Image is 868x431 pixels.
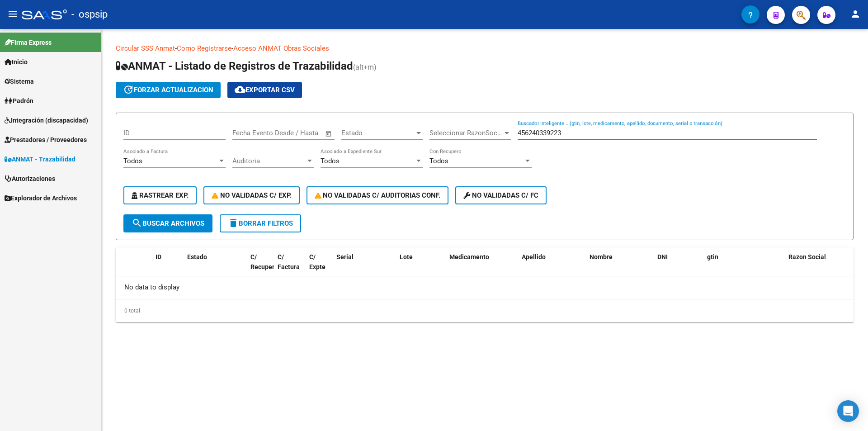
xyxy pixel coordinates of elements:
span: Medicamento [449,253,489,260]
span: Borrar Filtros [228,219,293,227]
span: Autorizaciones [5,174,55,184]
span: Apellido [522,253,546,260]
input: Fecha inicio [232,129,269,137]
datatable-header-cell: C/ Expte [306,247,333,287]
div: No data to display [116,276,854,299]
button: No Validadas c/ Auditorias Conf. [307,186,449,204]
datatable-header-cell: Apellido [518,247,586,287]
span: Rastrear Exp. [132,191,189,199]
span: Todos [123,157,142,165]
span: Estado [341,129,415,137]
button: Exportar CSV [227,82,302,98]
a: Como Registrarse [177,44,231,52]
span: No validadas c/ FC [463,191,538,199]
span: Exportar CSV [235,86,295,94]
mat-icon: update [123,84,134,95]
span: forzar actualizacion [123,86,213,94]
span: ANMAT - Listado de Registros de Trazabilidad [116,60,353,72]
span: Prestadores / Proveedores [5,135,87,145]
datatable-header-cell: ID [152,247,184,287]
span: Serial [336,253,354,260]
span: Inicio [5,57,28,67]
a: Acceso ANMAT Obras Sociales [233,44,329,52]
mat-icon: search [132,218,142,228]
span: ID [156,253,161,260]
span: C/ Factura [278,253,300,271]
button: forzar actualizacion [116,82,221,98]
datatable-header-cell: C/ Recupero [247,247,274,287]
a: Documentacion trazabilidad [329,44,414,52]
span: Explorador de Archivos [5,193,77,203]
span: Lote [400,253,413,260]
datatable-header-cell: Lote [396,247,446,287]
div: 0 total [116,299,854,322]
button: No validadas c/ FC [455,186,547,204]
span: ANMAT - Trazabilidad [5,154,75,164]
datatable-header-cell: Medicamento [446,247,518,287]
mat-icon: cloud_download [235,84,245,95]
div: Open Intercom Messenger [837,400,859,422]
span: (alt+m) [353,63,377,71]
datatable-header-cell: Serial [333,247,396,287]
span: C/ Recupero [250,253,278,271]
span: No Validadas c/ Exp. [212,191,292,199]
span: C/ Expte [309,253,325,271]
datatable-header-cell: C/ Factura [274,247,306,287]
span: Nombre [590,253,613,260]
mat-icon: menu [7,9,18,19]
button: Open calendar [324,128,334,139]
span: Todos [429,157,448,165]
span: Buscar Archivos [132,219,204,227]
span: DNI [657,253,668,260]
span: Razon Social [788,253,826,260]
datatable-header-cell: Razon Social [785,247,853,287]
span: Integración (discapacidad) [5,115,88,125]
datatable-header-cell: DNI [654,247,703,287]
span: Todos [321,157,340,165]
span: Auditoria [232,157,306,165]
span: Sistema [5,76,34,86]
button: Borrar Filtros [220,214,301,232]
span: Seleccionar RazonSocial [429,129,503,137]
button: Rastrear Exp. [123,186,197,204]
mat-icon: delete [228,218,239,228]
p: - - [116,43,854,53]
datatable-header-cell: gtin [703,247,785,287]
button: Buscar Archivos [123,214,212,232]
button: No Validadas c/ Exp. [203,186,300,204]
input: Fecha fin [277,129,321,137]
span: Firma Express [5,38,52,47]
datatable-header-cell: Nombre [586,247,654,287]
span: Padrón [5,96,33,106]
a: Circular SSS Anmat [116,44,175,52]
span: No Validadas c/ Auditorias Conf. [315,191,441,199]
span: Estado [187,253,207,260]
span: - ospsip [71,5,108,24]
datatable-header-cell: Estado [184,247,247,287]
mat-icon: person [850,9,861,19]
span: gtin [707,253,718,260]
